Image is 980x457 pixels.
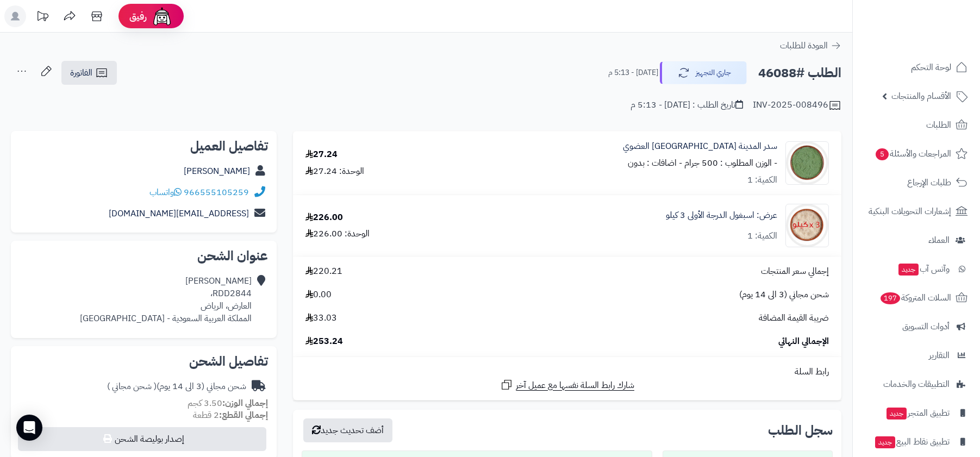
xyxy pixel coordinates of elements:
span: 197 [881,292,901,304]
span: الطلبات [926,117,951,133]
span: 33.03 [305,312,337,324]
a: المراجعات والأسئلة5 [859,141,973,167]
span: تطبيق المتجر [885,405,950,421]
a: أدوات التسويق [859,314,973,340]
a: سدر المدينة [GEOGRAPHIC_DATA] العضوي [623,140,777,153]
small: [DATE] - 5:13 م [608,67,658,78]
div: 27.24 [305,148,338,161]
div: الكمية: 1 [747,230,777,242]
a: تطبيق المتجرجديد [859,400,973,426]
span: ضريبة القيمة المضافة [759,312,829,324]
a: التقارير [859,342,973,368]
span: ( شحن مجاني ) [107,380,157,393]
a: 966555105259 [184,186,249,199]
h2: الطلب #46088 [758,62,841,84]
span: الأقسام والمنتجات [891,89,951,104]
span: إشعارات التحويلات البنكية [869,204,951,219]
strong: إجمالي الوزن: [222,397,268,410]
img: logo-2.png [906,27,970,49]
span: الإجمالي النهائي [778,335,829,348]
span: 0.00 [305,289,332,301]
a: عرض: اسبغول الدرجة الأولى 3 كيلو [666,209,777,222]
span: لوحة التحكم [911,60,951,75]
a: [EMAIL_ADDRESS][DOMAIN_NAME] [109,207,249,220]
span: 253.24 [305,335,343,348]
a: واتساب [149,186,182,199]
div: Open Intercom Messenger [16,415,42,441]
span: طلبات الإرجاع [907,175,951,190]
div: [PERSON_NAME] RDD2844، العارض، الرياض المملكة العربية السعودية - [GEOGRAPHIC_DATA] [80,275,252,324]
h2: تفاصيل العميل [20,140,268,153]
span: جديد [898,264,919,276]
a: لوحة التحكم [859,54,973,80]
img: 1690052262-Seder%20Leaves%20Powder%20Organic-90x90.jpg [786,141,828,185]
span: الفاتورة [70,66,92,79]
small: 2 قطعة [193,409,268,422]
span: إجمالي سعر المنتجات [761,265,829,278]
div: الوحدة: 226.00 [305,228,370,240]
a: السلات المتروكة197 [859,285,973,311]
a: الفاتورة [61,61,117,85]
a: تحديثات المنصة [29,5,56,30]
h3: سجل الطلب [768,424,833,437]
a: العودة للطلبات [780,39,841,52]
span: وآتس آب [897,261,950,277]
a: التطبيقات والخدمات [859,371,973,397]
div: رابط السلة [297,366,837,378]
span: تطبيق نقاط البيع [874,434,950,449]
button: أضف تحديث جديد [303,418,392,442]
span: 5 [876,148,889,160]
div: 226.00 [305,211,343,224]
span: شارك رابط السلة نفسها مع عميل آخر [516,379,634,392]
span: رفيق [129,10,147,23]
a: طلبات الإرجاع [859,170,973,196]
span: جديد [887,408,907,420]
div: الكمية: 1 [747,174,777,186]
div: شحن مجاني (3 الى 14 يوم) [107,380,246,393]
span: التطبيقات والخدمات [883,377,950,392]
a: تطبيق نقاط البيعجديد [859,429,973,455]
span: العملاء [928,233,950,248]
img: 1727714663-Psyllium%20Husks%203%20kg%20Pack-90x90.jpg [786,204,828,247]
h2: عنوان الشحن [20,249,268,262]
strong: إجمالي القطع: [219,409,268,422]
div: INV-2025-008496 [753,99,841,112]
a: وآتس آبجديد [859,256,973,282]
span: التقارير [929,348,950,363]
button: جاري التجهيز [660,61,747,84]
small: 3.50 كجم [188,397,268,410]
div: تاريخ الطلب : [DATE] - 5:13 م [631,99,743,111]
h2: تفاصيل الشحن [20,355,268,368]
div: الوحدة: 27.24 [305,165,364,178]
a: شارك رابط السلة نفسها مع عميل آخر [500,378,634,392]
span: شحن مجاني (3 الى 14 يوم) [739,289,829,301]
span: جديد [875,436,895,448]
button: إصدار بوليصة الشحن [18,427,266,451]
a: إشعارات التحويلات البنكية [859,198,973,224]
span: العودة للطلبات [780,39,828,52]
span: المراجعات والأسئلة [875,146,951,161]
a: الطلبات [859,112,973,138]
small: - اضافات : بدون [628,156,682,170]
span: أدوات التسويق [902,319,950,334]
span: 220.21 [305,265,342,278]
span: السلات المتروكة [879,290,951,305]
a: [PERSON_NAME] [184,165,250,178]
img: ai-face.png [151,5,173,27]
a: العملاء [859,227,973,253]
small: - الوزن المطلوب : 500 جرام [684,156,777,170]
